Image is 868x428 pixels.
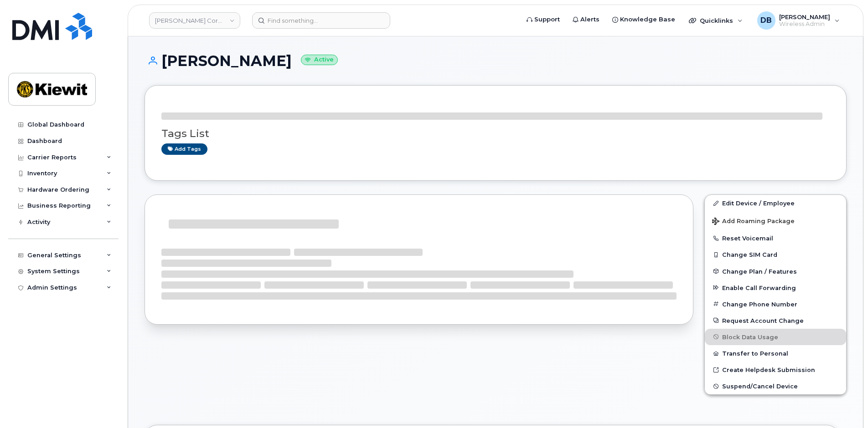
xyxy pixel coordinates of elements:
button: Transfer to Personal [705,345,846,362]
small: Active [301,55,338,65]
button: Change Phone Number [705,296,846,312]
a: Edit Device / Employee [705,195,846,211]
button: Change Plan / Features [705,263,846,280]
span: Change Plan / Features [722,268,797,275]
button: Add Roaming Package [705,211,846,230]
span: Suspend/Cancel Device [722,383,798,390]
span: Add Roaming Package [712,218,795,226]
h1: [PERSON_NAME] [145,53,847,69]
a: Create Helpdesk Submission [705,362,846,378]
button: Request Account Change [705,312,846,329]
button: Change SIM Card [705,246,846,263]
button: Block Data Usage [705,329,846,345]
button: Reset Voicemail [705,230,846,246]
span: Enable Call Forwarding [722,284,796,291]
a: Add tags [161,143,207,155]
button: Suspend/Cancel Device [705,378,846,394]
h3: Tags List [161,128,830,139]
button: Enable Call Forwarding [705,280,846,296]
